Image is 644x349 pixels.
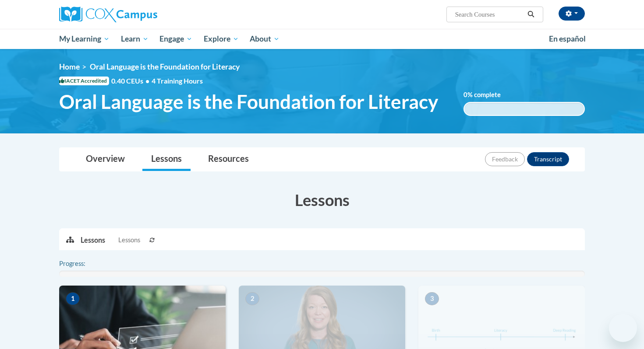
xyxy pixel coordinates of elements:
span: About [250,34,280,44]
label: % complete [464,90,514,100]
label: Progress: [59,259,110,269]
span: Explore [204,34,239,44]
p: Lessons [81,235,105,245]
a: About [244,29,286,49]
button: Search [524,9,538,20]
span: IACET Accredited [59,77,109,85]
span: 0 [464,91,467,98]
span: Learn [121,34,149,44]
a: My Learning [53,29,115,49]
span: 0.40 CEUs [111,76,152,86]
a: Overview [77,148,134,171]
a: Cox Campus [59,7,226,22]
span: Lessons [118,235,140,245]
button: Account Settings [559,7,585,21]
a: Lessons [142,148,191,171]
iframe: Button to launch messaging window [609,314,637,342]
span: Oral Language is the Foundation for Literacy [90,62,240,71]
span: My Learning [59,34,110,44]
a: Engage [154,29,198,49]
button: Feedback [485,152,525,166]
a: Home [59,62,80,71]
span: 3 [425,292,439,305]
span: • [145,77,149,85]
span: Oral Language is the Foundation for Literacy [59,90,438,113]
span: Engage [159,34,192,44]
input: Search Courses [454,9,524,20]
span: 2 [245,292,259,305]
button: Transcript [527,152,569,166]
a: Learn [115,29,154,49]
span: 1 [66,292,80,305]
h3: Lessons [59,189,585,211]
a: Resources [199,148,258,171]
span: 4 Training Hours [152,77,203,85]
span: En español [549,34,586,43]
a: Explore [198,29,244,49]
img: Cox Campus [59,7,157,22]
a: En español [543,30,591,48]
div: Main menu [46,29,598,49]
